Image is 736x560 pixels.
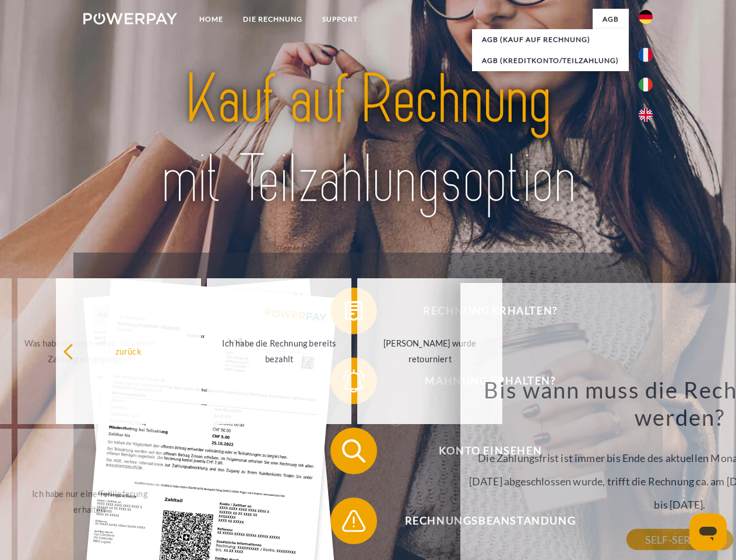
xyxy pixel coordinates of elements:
[472,29,629,50] a: AGB (Kauf auf Rechnung)
[189,9,233,30] a: Home
[330,428,633,474] button: Konto einsehen
[639,10,653,24] img: de
[24,335,156,367] div: Was habe ich noch offen, ist meine Zahlung eingegangen?
[24,486,156,517] div: Ich habe nur eine Teillieferung erhalten
[17,278,163,424] a: Was habe ich noch offen, ist meine Zahlung eingegangen?
[214,335,345,367] div: Ich habe die Rechnung bereits bezahlt
[111,56,625,223] img: title-powerpay_de.svg
[339,506,368,535] img: qb_warning.svg
[330,498,633,544] button: Rechnungsbeanstandung
[233,9,312,30] a: DIE RECHNUNG
[639,78,653,92] img: it
[312,9,368,30] a: SUPPORT
[339,436,368,466] img: qb_search.svg
[593,9,629,30] a: agb
[689,513,727,551] iframe: Schaltfläche zum Öffnen des Messaging-Fensters
[63,343,194,359] div: zurück
[364,335,495,367] div: [PERSON_NAME] wurde retourniert
[83,13,177,24] img: logo-powerpay-white.svg
[472,50,629,71] a: AGB (Kreditkonto/Teilzahlung)
[626,529,733,550] a: SELF-SERVICE
[639,108,653,122] img: en
[639,48,653,62] img: fr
